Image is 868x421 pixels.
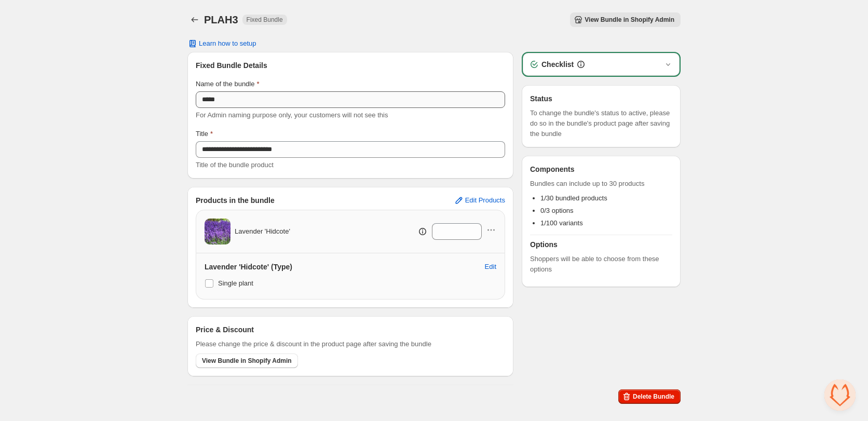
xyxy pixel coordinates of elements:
[530,93,672,104] h3: Status
[447,192,511,209] button: Edit Products
[196,161,274,169] span: Title of the bundle product
[633,392,674,401] span: Delete Bundle
[196,324,254,335] h3: Price & Discount
[530,164,575,174] h3: Components
[235,226,290,237] span: Lavender 'Hidcote'
[204,13,238,26] h1: PLAH3
[187,12,202,27] button: Back
[485,263,496,271] span: Edit
[824,379,856,411] div: Open chat
[540,194,607,202] span: 1/30 bundled products
[196,79,260,89] label: Name of the bundle
[530,254,672,275] span: Shoppers will be able to choose from these options
[479,259,503,275] button: Edit
[202,357,292,365] span: View Bundle in Shopify Admin
[540,219,583,227] span: 1/100 variants
[570,12,681,27] button: View Bundle in Shopify Admin
[465,196,505,205] span: Edit Products
[196,129,213,139] label: Title
[585,16,674,24] span: View Bundle in Shopify Admin
[196,354,298,368] button: View Bundle in Shopify Admin
[530,108,672,139] span: To change the bundle's status to active, please do so in the bundle's product page after saving t...
[530,179,672,189] span: Bundles can include up to 30 products
[196,339,431,349] span: Please change the price & discount in the product page after saving the bundle
[196,111,388,119] span: For Admin naming purpose only, your customers will not see this
[205,219,230,245] img: Lavender 'Hidcote'
[205,262,292,272] h3: Lavender 'Hidcote' (Type)
[541,59,574,70] h3: Checklist
[530,239,672,250] h3: Options
[196,60,505,71] h3: Fixed Bundle Details
[199,39,256,48] span: Learn how to setup
[181,36,263,51] button: Learn how to setup
[540,207,574,214] span: 0/3 options
[618,389,681,404] button: Delete Bundle
[218,279,253,287] span: Single plant
[247,16,283,24] span: Fixed Bundle
[196,195,275,206] h3: Products in the bundle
